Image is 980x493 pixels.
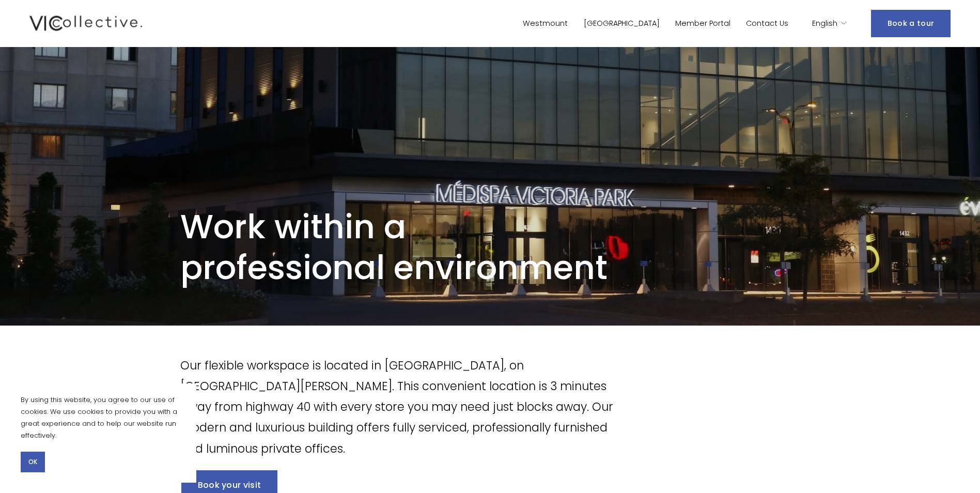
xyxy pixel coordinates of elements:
[812,17,837,30] span: English
[180,207,644,288] h1: Work within a professional environment
[21,452,45,472] button: OK
[584,16,660,31] a: [GEOGRAPHIC_DATA]
[523,16,568,31] a: Westmount
[28,457,37,467] span: OK
[21,394,186,441] p: By using this website, you agree to our use of cookies. We use cookies to provide you with a grea...
[29,13,142,33] img: Vic Collective
[871,10,951,37] a: Book a tour
[10,383,196,483] section: Cookie banner
[180,355,618,459] p: Our flexible workspace is located in [GEOGRAPHIC_DATA], on [GEOGRAPHIC_DATA][PERSON_NAME]. This c...
[746,16,788,31] a: Contact Us
[675,16,730,31] a: Member Portal
[812,16,847,31] div: language picker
